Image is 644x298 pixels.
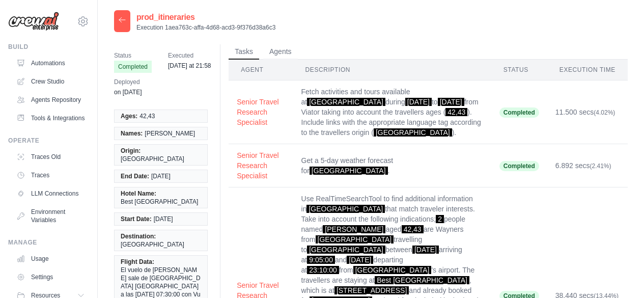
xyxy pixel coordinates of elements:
[121,129,143,138] span: Names:
[402,225,424,233] span: 42,43
[12,55,89,71] a: Automations
[121,172,149,180] span: End Date:
[307,98,385,106] span: [GEOGRAPHIC_DATA]
[8,137,89,145] div: Operate
[229,44,259,60] button: Tasks
[445,108,467,116] span: 42,43
[310,167,388,175] span: [GEOGRAPHIC_DATA]
[438,98,464,106] span: [DATE]
[307,256,335,264] span: 9:05:00
[139,112,155,120] span: 42,43
[412,246,439,254] span: [DATE]
[547,144,628,187] td: 6.892 secs
[293,80,491,144] td: Fetch activities and tours available at during to from Viator taking into account the travellers ...
[347,256,373,264] span: [DATE]
[8,238,89,247] div: Manage
[145,129,195,138] span: [PERSON_NAME]
[547,60,628,80] th: Execution Time
[114,50,152,61] span: Status
[114,77,142,87] span: Deployed
[323,225,385,233] span: [PERSON_NAME]
[12,167,89,183] a: Traces
[12,251,89,267] a: Usage
[499,161,539,171] span: Completed
[121,112,137,120] span: Ages:
[263,44,298,60] button: Agents
[136,23,275,32] p: Execution 1aea763c-affa-4d68-acd3-9f376d38a6c3
[307,246,385,254] span: [GEOGRAPHIC_DATA]
[316,235,394,243] span: [GEOGRAPHIC_DATA]
[229,60,293,80] th: Agent
[436,215,444,223] span: 2
[121,215,152,223] span: Start Date:
[121,232,156,240] span: Destination:
[405,98,432,106] span: [DATE]
[121,147,141,155] span: Origin:
[374,128,452,137] span: [GEOGRAPHIC_DATA]
[121,240,184,249] span: [GEOGRAPHIC_DATA]
[306,205,385,213] span: [GEOGRAPHIC_DATA]
[12,149,89,165] a: Traces Old
[121,258,154,266] span: Flight Data:
[491,60,547,80] th: Status
[121,155,184,163] span: [GEOGRAPHIC_DATA]
[12,110,89,126] a: Tools & Integrations
[12,185,89,202] a: LLM Connections
[334,286,409,294] span: [STREET_ADDRESS]
[237,150,285,181] button: Senior Travel Research Specialist
[499,107,539,118] span: Completed
[12,73,89,90] a: Crew Studio
[12,92,89,108] a: Agents Repository
[8,12,59,31] img: Logo
[293,60,491,80] th: Description
[590,162,611,170] span: (2.41%)
[121,189,156,198] span: Hotel Name:
[12,204,89,228] a: Environment Variables
[8,43,89,51] div: Build
[114,89,142,96] time: September 22, 2025 at 13:42 CEST
[121,198,198,206] span: Best [GEOGRAPHIC_DATA]
[136,11,275,23] h2: prod_itineraries
[293,144,491,187] td: Get a 5-day weather forecast for .
[168,62,211,69] time: September 25, 2025 at 21:58 CEST
[154,215,173,223] span: [DATE]
[375,276,469,284] span: Best [GEOGRAPHIC_DATA]
[237,97,285,127] button: Senior Travel Research Specialist
[307,266,339,274] span: 23:10:00
[547,80,628,144] td: 11.500 secs
[594,109,615,116] span: (4.02%)
[353,266,432,274] span: [GEOGRAPHIC_DATA]
[12,269,89,285] a: Settings
[114,61,152,73] span: Completed
[168,50,211,61] span: Executed
[151,172,171,180] span: [DATE]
